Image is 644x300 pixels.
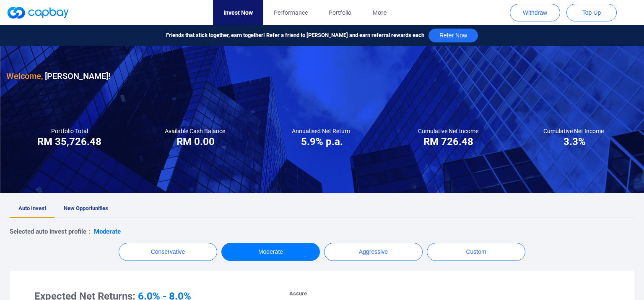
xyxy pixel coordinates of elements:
h5: Annualised Net Return [292,127,352,135]
h3: RM 35,726.48 [37,135,101,148]
h3: RM 0.00 [177,135,215,148]
h3: RM 726.48 [423,135,473,148]
button: Aggressive [324,243,423,261]
h5: Portfolio Total [51,127,88,135]
p: Assure [289,289,307,298]
span: New Opportunities [64,205,108,211]
h5: Available Cash Balance [165,127,227,135]
span: Friends that stick together, earn together! Refer a friend to [PERSON_NAME] and earn referral rew... [166,31,424,40]
h3: 5.9% p.a. [301,135,343,148]
button: Moderate [221,243,320,261]
button: Conservative [119,243,217,261]
p: Selected auto invest profile [10,226,86,237]
span: Performance [274,8,308,17]
h3: 3.3% [563,135,586,148]
h5: Cumulative Net Income [418,127,478,135]
p: Moderate [94,226,121,237]
span: Top Up [582,8,601,17]
button: Refer Now [428,29,478,42]
span: Welcome, [6,71,43,81]
button: Withdraw [510,4,560,21]
span: Portfolio [329,8,351,17]
h5: Cumulative Net Income [543,127,605,135]
p: : [89,226,91,237]
button: Custom [427,243,525,261]
span: Auto Invest [18,205,46,211]
button: Top Up [566,4,617,21]
h3: [PERSON_NAME] ! [6,69,110,83]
